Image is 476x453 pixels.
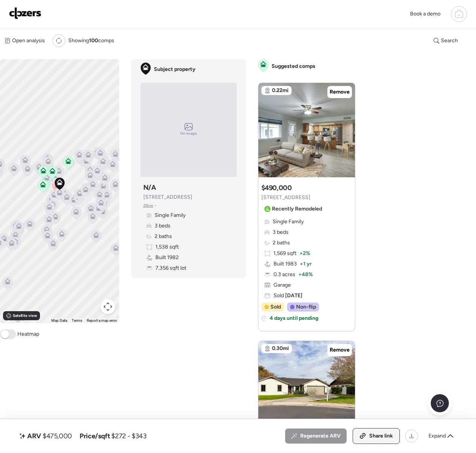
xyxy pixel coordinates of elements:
[2,313,27,323] a: Open this area in Google Maps (opens a new window)
[111,432,146,441] span: $272 - $343
[270,303,281,311] span: Sold
[43,432,72,441] span: $475,000
[9,7,41,19] img: Logo
[273,260,297,268] span: Built 1983
[13,313,37,319] span: Satellite view
[272,345,289,352] span: 0.30mi
[296,303,316,311] span: Non-flip
[68,37,114,45] span: Showing comps
[155,233,172,240] span: 2 baths
[89,37,98,44] span: 100
[80,432,110,441] span: Price/sqft
[330,346,350,354] span: Remove
[155,243,179,251] span: 1,538 sqft
[12,37,45,45] span: Open analysis
[273,229,289,236] span: 3 beds
[155,254,179,261] span: Built 1982
[87,318,117,322] a: Report a map error
[298,271,313,278] span: + 48%
[143,203,154,209] span: Zillow
[270,315,318,322] span: 4 days until pending
[2,313,27,323] img: Google
[154,66,195,73] span: Subject property
[27,432,41,441] span: ARV
[51,318,67,323] button: Map Data
[72,318,82,322] a: Terms (opens in new tab)
[180,131,197,137] span: No image
[441,37,458,45] span: Search
[410,11,441,17] span: Book a demo
[273,292,302,299] span: Sold
[284,292,302,299] span: [DATE]
[273,281,291,289] span: Garage
[17,330,39,338] span: Heatmap
[273,250,296,257] span: 1,569 sqft
[299,250,310,257] span: + 2%
[272,87,289,94] span: 0.22mi
[369,432,393,440] span: Share link
[155,222,170,230] span: 3 beds
[330,88,350,96] span: Remove
[300,260,312,268] span: + 1 yr
[261,194,310,201] span: [STREET_ADDRESS]
[272,205,322,213] span: Recently Remodeled
[261,183,292,192] h3: $490,000
[273,271,295,278] span: 0.3 acres
[155,264,186,272] span: 7,356 sqft lot
[143,183,156,192] h3: N/A
[273,239,290,247] span: 2 baths
[100,299,115,314] button: Map camera controls
[273,218,304,226] span: Single Family
[428,432,446,440] span: Expand
[155,203,157,209] span: •
[155,212,186,219] span: Single Family
[300,432,341,440] span: Regenerate ARV
[272,63,315,70] span: Suggested comps
[143,193,192,201] span: [STREET_ADDRESS]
